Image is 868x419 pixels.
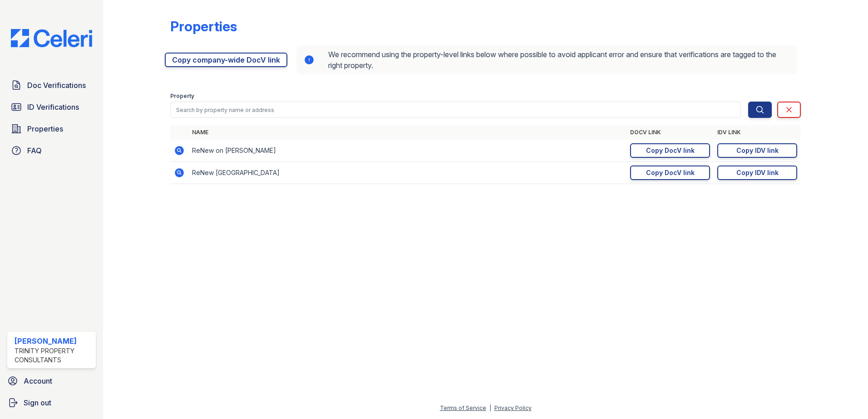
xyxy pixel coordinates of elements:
a: ID Verifications [7,98,96,116]
th: DocV Link [626,125,714,140]
span: Account [24,375,52,386]
div: Copy IDV link [736,146,779,155]
div: Properties [170,18,237,34]
span: ID Verifications [27,102,79,112]
label: Property [170,93,194,100]
a: Copy company-wide DocV link [165,53,287,67]
td: ReNew [GEOGRAPHIC_DATA] [188,162,626,184]
div: Copy IDV link [736,168,779,177]
a: Terms of Service [440,404,486,411]
div: Copy DocV link [646,146,695,155]
div: Copy DocV link [646,168,695,177]
a: Doc Verifications [7,76,96,94]
div: [PERSON_NAME] [15,336,92,346]
div: Trinity Property Consultants [15,346,92,365]
a: FAQ [7,141,96,160]
img: CE_Logo_Blue-a8612792a0a2168367f1c8372b55b34899dd931a85d93a1a3d3e32e68fde9ad4.png [4,29,99,47]
td: ReNew on [PERSON_NAME] [188,140,626,162]
div: We recommend using the property-level links below where possible to avoid applicant error and ens... [296,45,797,74]
input: Search by property name or address [170,102,741,118]
a: Sign out [4,394,99,412]
th: IDV Link [714,125,801,140]
span: Properties [27,123,63,134]
a: Copy DocV link [630,166,710,180]
span: FAQ [27,145,42,156]
span: Sign out [24,397,51,408]
th: Name [188,125,626,140]
a: Privacy Policy [494,404,532,411]
a: Account [4,372,99,390]
div: | [489,404,491,411]
a: Copy DocV link [630,143,710,158]
a: Copy IDV link [717,166,797,180]
a: Copy IDV link [717,143,797,158]
span: Doc Verifications [27,80,86,91]
a: Properties [7,120,96,138]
